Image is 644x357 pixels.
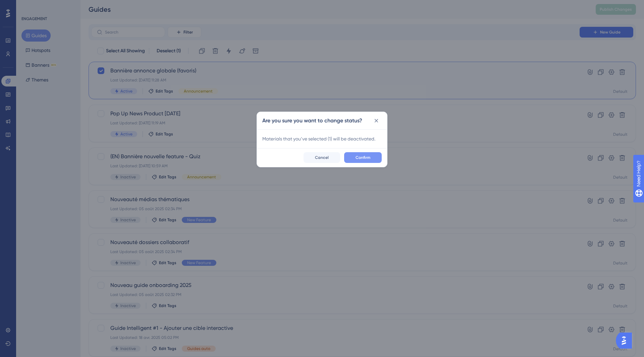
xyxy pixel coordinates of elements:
[315,155,329,160] span: Cancel
[16,2,42,10] span: Need Help?
[262,136,375,141] span: Materials that you’ve selected ( 1 ) will be de activated.
[356,155,370,160] span: Confirm
[262,117,362,125] h2: Are you sure you want to change status?
[616,331,636,351] iframe: UserGuiding AI Assistant Launcher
